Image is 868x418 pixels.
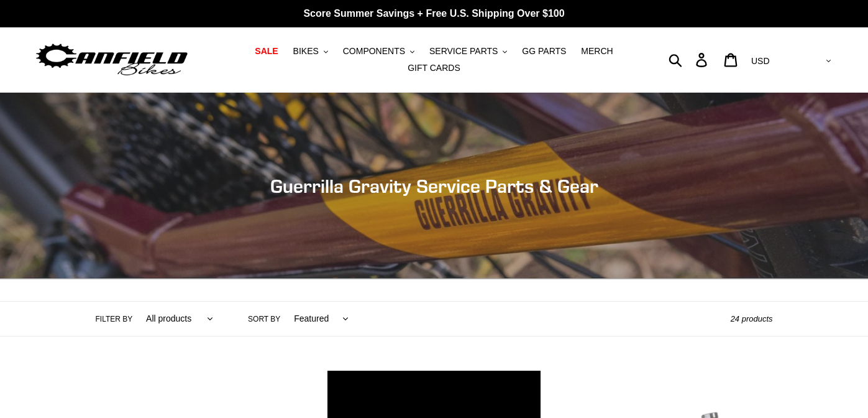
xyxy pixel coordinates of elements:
[34,40,190,80] img: Canfield Bikes
[249,43,284,60] a: SALE
[429,46,498,57] span: SERVICE PARTS
[423,43,513,60] button: SERVICE PARTS
[287,43,334,60] button: BIKES
[96,313,133,325] label: Filter by
[731,314,773,323] span: 24 products
[408,63,460,73] span: GIFT CARDS
[516,43,572,60] a: GG PARTS
[401,60,467,77] a: GIFT CARDS
[581,46,613,57] span: MERCH
[343,46,405,57] span: COMPONENTS
[575,43,619,60] a: MERCH
[337,43,421,60] button: COMPONENTS
[293,46,319,57] span: BIKES
[248,313,280,325] label: Sort by
[522,46,566,57] span: GG PARTS
[255,46,278,57] span: SALE
[270,175,598,197] span: Guerrilla Gravity Service Parts & Gear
